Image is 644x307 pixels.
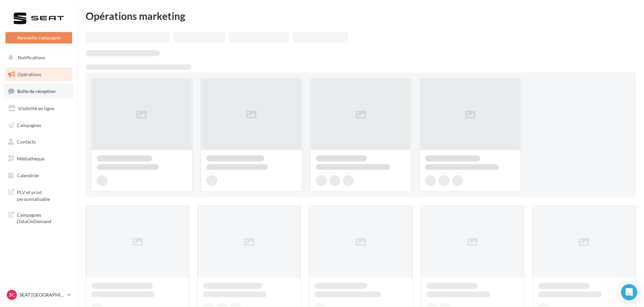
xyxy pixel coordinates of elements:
[5,288,72,301] a: SC SEAT [GEOGRAPHIC_DATA]
[17,210,69,225] span: Campagnes DataOnDemand
[17,139,36,145] span: Contacts
[5,32,72,43] button: Nouvelle campagne
[4,168,74,183] a: Calendrier
[18,71,41,77] span: Opérations
[17,156,45,161] span: Médiathèque
[20,291,64,298] p: SEAT [GEOGRAPHIC_DATA]
[17,122,41,128] span: Campagnes
[4,208,74,227] a: Campagnes DataOnDemand
[17,88,56,94] span: Boîte de réception
[4,135,74,149] a: Contacts
[4,67,74,82] a: Opérations
[4,51,71,65] button: Notifications
[18,105,54,111] span: Visibilité en ligne
[9,291,15,298] span: SC
[17,188,69,202] span: PLV et print personnalisable
[4,101,74,116] a: Visibilité en ligne
[4,84,74,98] a: Boîte de réception
[17,173,39,178] span: Calendrier
[4,118,74,132] a: Campagnes
[4,152,74,166] a: Médiathèque
[4,185,74,205] a: PLV et print personnalisable
[18,55,45,60] span: Notifications
[621,284,637,300] div: Open Intercom Messenger
[86,11,636,21] div: Opérations marketing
